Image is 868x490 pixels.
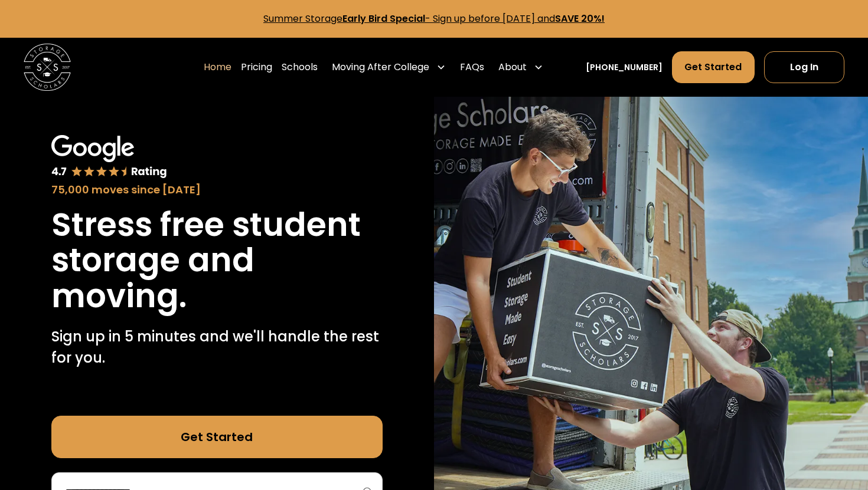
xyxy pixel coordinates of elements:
[764,51,844,83] a: Log In
[282,51,318,84] a: Schools
[24,44,71,91] a: home
[24,44,71,91] img: Storage Scholars main logo
[672,51,754,83] a: Get Started
[555,12,605,25] strong: SAVE 20%!
[586,61,663,74] a: [PHONE_NUMBER]
[204,51,231,84] a: Home
[332,60,429,74] div: Moving After College
[498,60,527,74] div: About
[460,51,484,84] a: FAQs
[51,207,383,314] h1: Stress free student storage and moving.
[51,416,383,458] a: Get Started
[494,51,548,84] div: About
[51,182,383,198] div: 75,000 moves since [DATE]
[327,51,451,84] div: Moving After College
[342,12,425,25] strong: Early Bird Special
[51,326,383,369] p: Sign up in 5 minutes and we'll handle the rest for you.
[263,12,605,25] a: Summer StorageEarly Bird Special- Sign up before [DATE] andSAVE 20%!
[51,135,168,179] img: Google 4.7 star rating
[241,51,272,84] a: Pricing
